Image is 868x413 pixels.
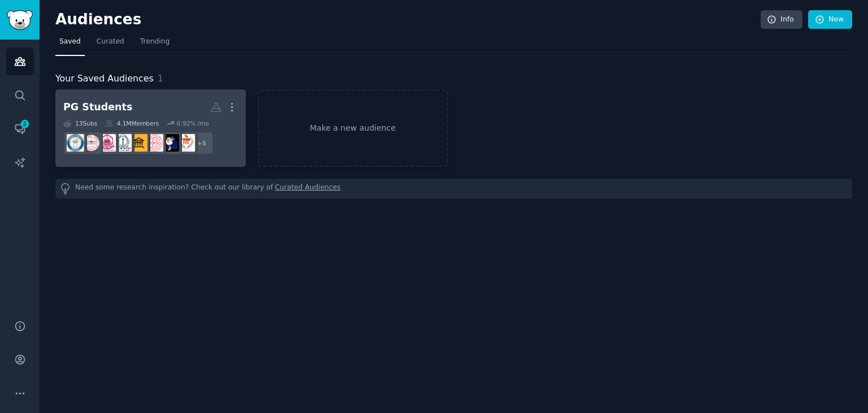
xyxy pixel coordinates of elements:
a: PG Students13Subs4.1MMembers0.92% /mo+5manipalUCLNSUT_DelhiUniversityOfWarwickIIScAmritaUniversit... [55,89,246,167]
div: + 5 [190,131,214,155]
span: Curated [97,37,124,47]
a: Saved [55,33,85,56]
img: AmritaUniversity [98,134,116,152]
h2: Audiences [55,11,761,29]
img: manipal [177,134,195,152]
img: DTU__Delhi [83,134,100,152]
a: Info [761,10,802,29]
img: IISc [114,134,132,152]
span: 2 [20,120,30,128]
a: Curated Audiences [275,183,341,195]
div: 0.92 % /mo [177,119,209,127]
div: PG Students [63,100,132,114]
a: Curated [93,33,128,56]
img: erau [67,134,84,152]
img: GummySearch logo [7,10,33,30]
span: Trending [140,37,170,47]
span: Saved [59,37,81,47]
a: 2 [6,115,34,143]
a: Make a new audience [258,89,448,167]
a: New [808,10,852,29]
div: 4.1M Members [105,119,159,127]
img: UniversityOfWarwick [130,134,147,152]
img: UCL [162,134,179,152]
div: Need some research inspiration? Check out our library of [55,179,852,199]
div: 13 Sub s [63,119,97,127]
span: Your Saved Audiences [55,72,154,86]
img: NSUT_Delhi [146,134,163,152]
span: 1 [158,73,163,84]
a: Trending [136,33,173,56]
